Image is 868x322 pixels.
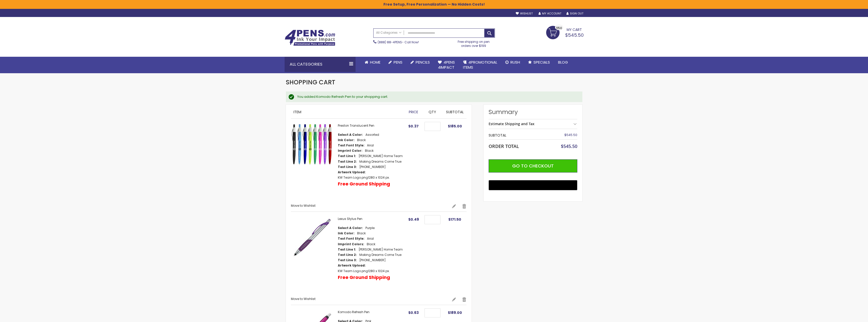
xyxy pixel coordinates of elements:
[367,143,374,147] dd: Arial
[338,160,357,164] dt: Text Line 2
[338,237,364,241] dt: Text Font Style
[558,60,568,65] span: Blog
[438,60,455,70] span: 4Pens 4impact
[384,57,407,68] a: Pens
[338,258,357,262] dt: Text Line 3
[556,26,562,30] span: 1150
[365,133,379,137] dd: Assorted
[291,217,338,292] a: Lexus Stylus Pen-Purple
[338,310,370,314] a: Komodo Refresh Pen
[565,32,584,38] span: $545.50
[539,12,561,15] a: My Account
[408,217,419,222] span: $0.49
[338,253,357,257] dt: Text Line 2
[291,297,316,301] a: Move to Wishlist
[416,60,430,65] span: Pencils
[516,12,533,15] a: Wishlist
[409,109,418,115] span: Price
[338,226,363,230] dt: Select A Color
[533,60,550,65] span: Specials
[510,60,520,65] span: Rush
[338,231,355,235] dt: Ink Color
[365,149,374,153] dd: Black
[338,133,363,137] dt: Select A Color
[338,123,374,128] a: Preston Translucent Pen
[459,57,501,73] a: 4PROMOTIONALITEMS
[378,40,402,44] a: (888) 88-4PENS
[357,138,366,142] dd: Black
[546,26,584,39] a: $545.50 1150
[448,124,462,129] span: $185.00
[446,109,464,115] span: Subtotal
[365,226,375,230] dd: Purple
[338,176,390,180] dd: 1280 x 1024 px.
[378,40,419,44] span: - Call Now!
[285,30,335,46] img: 4Pens Custom Pens and Promotional Products
[359,258,386,262] dd: [PHONE_NUMBER]
[448,217,461,222] span: $171.50
[408,310,419,315] span: $0.63
[338,138,355,142] dt: Ink Color
[448,310,462,315] span: $189.00
[489,142,519,149] strong: Order Total
[291,217,333,259] img: Lexus Stylus Pen-Purple
[338,154,356,158] dt: Text Line 1
[452,38,495,48] div: Free shipping on pen orders over $199
[429,109,436,115] span: Qty
[359,248,403,252] dd: [PERSON_NAME] Home Team
[338,217,362,221] a: Lexus Stylus Pen
[489,159,577,173] button: Go to Checkout
[359,253,401,257] dd: Making Dreams Come True
[463,60,497,70] span: 4PROMOTIONAL ITEMS
[370,60,380,65] span: Home
[291,124,333,165] img: Preston Translucent Pen-Assorted
[554,57,572,68] a: Blog
[291,203,316,208] a: Move to Wishlist
[394,60,402,65] span: Pens
[338,149,362,153] dt: Imprint Color
[501,57,524,68] a: Rush
[338,263,366,268] dt: Artwork Upload
[434,57,459,73] a: 4Pens4impact
[489,108,577,116] strong: Summary
[407,57,434,68] a: Pencils
[408,124,419,129] span: $0.37
[338,181,390,187] p: Free Ground Shipping
[374,29,404,37] a: All Categories
[359,160,401,164] dd: Making Dreams Come True
[512,163,554,169] span: Go to Checkout
[338,269,390,273] dd: 1280 x 1024 px.
[293,109,301,115] span: Item
[338,248,356,252] dt: Text Line 1
[285,57,356,72] div: All Categories
[338,143,364,147] dt: Text Font Style
[338,274,390,280] p: Free Ground Shipping
[367,242,375,246] dd: Black
[566,12,583,15] a: Sign Out
[489,180,577,190] button: Buy with GPay
[376,31,401,35] span: All Categories
[361,57,384,68] a: Home
[489,121,534,126] strong: Estimate Shipping and Tax
[359,165,386,169] dd: [PHONE_NUMBER]
[359,154,403,158] dd: [PERSON_NAME] Home Team
[489,131,548,139] th: Subtotal
[357,231,366,235] dd: Black
[338,242,364,246] dt: Imprint Colors
[524,57,554,68] a: Specials
[286,78,335,86] span: Shopping Cart
[338,170,366,174] dt: Artwork Upload
[338,165,357,169] dt: Text Line 3
[291,124,338,199] a: Preston Translucent Pen-Assorted
[564,133,577,137] span: $545.50
[338,175,368,180] a: KW Team Logo.png
[297,94,577,99] div: You added Komodo Refresh Pen to your shopping cart.
[367,237,374,241] dd: Arial
[338,269,368,273] a: KW Team Logo.png
[561,143,577,149] span: $545.50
